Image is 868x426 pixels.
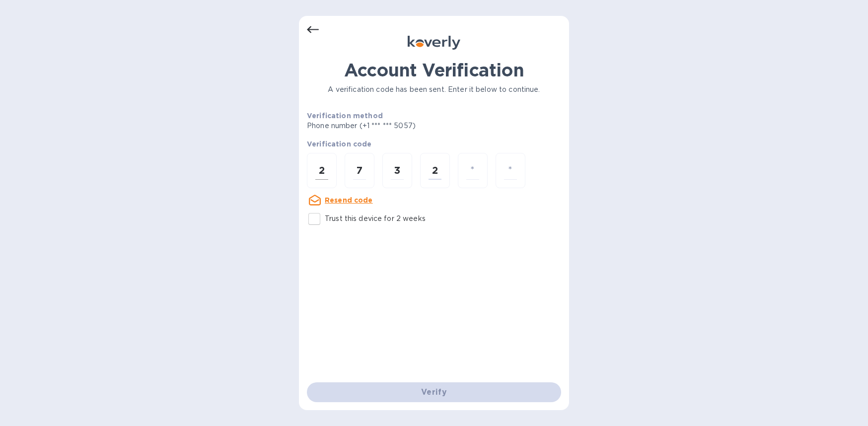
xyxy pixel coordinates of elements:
[307,121,492,131] p: Phone number (+1 *** *** 5057)
[307,84,561,95] p: A verification code has been sent. Enter it below to continue.
[325,213,426,224] p: Trust this device for 2 weeks
[307,112,383,120] b: Verification method
[325,196,373,204] u: Resend code
[307,60,561,80] h1: Account Verification
[307,139,561,149] p: Verification code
